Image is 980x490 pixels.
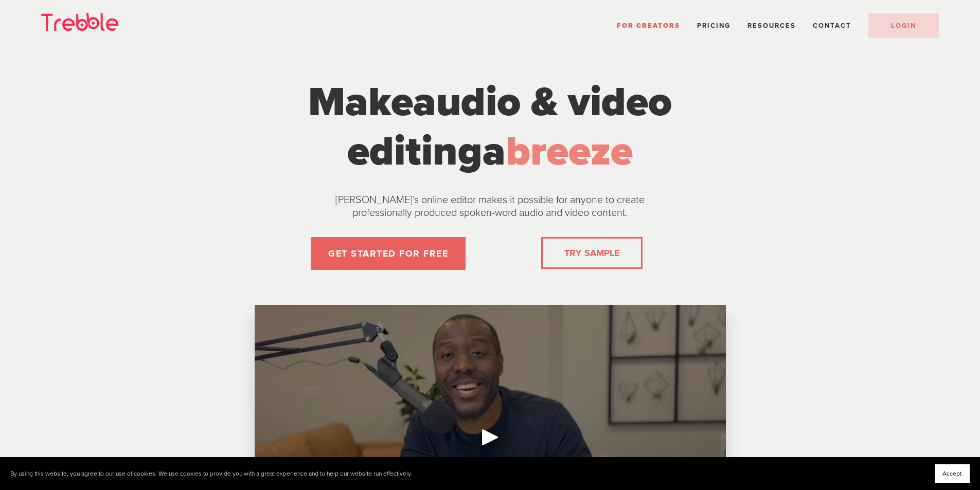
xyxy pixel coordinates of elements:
p: By using this website, you agree to our use of cookies. We use cookies to provide you with a grea... [10,470,412,478]
span: audio & video [413,78,672,127]
div: Play [478,425,503,449]
span: Accept [942,470,962,477]
a: LOGIN [868,13,939,38]
a: Contact [813,22,851,30]
p: [PERSON_NAME]’s online editor makes it possible for anyone to create professionally produced spok... [310,194,670,220]
a: For Creators [617,22,680,30]
h1: Make a [297,78,683,176]
a: TRY SAMPLE [560,243,623,263]
span: editing [347,127,483,176]
img: Trebble [41,13,118,31]
button: Accept [935,464,970,483]
a: GET STARTED FOR FREE [311,237,466,270]
span: breeze [506,127,633,176]
a: Pricing [697,22,730,30]
span: Resources [747,22,796,30]
span: LOGIN [891,22,916,30]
